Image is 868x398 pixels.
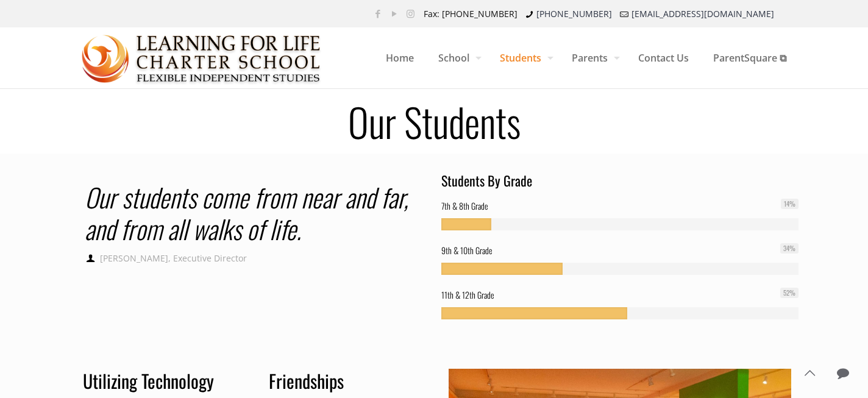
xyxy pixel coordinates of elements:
a: Friendships [269,367,344,394]
span: ParentSquare ⧉ [701,40,799,76]
span: Parents [560,40,626,76]
i: mail [618,8,630,20]
span: Home [374,40,426,76]
h1: Our Students [62,102,806,141]
img: Our Students [82,28,321,89]
a: Contact Us [626,27,701,88]
a: Students [488,27,560,88]
i: author [85,252,97,264]
a: Back to top icon [797,360,822,386]
span: 52 [780,288,799,298]
a: Utilizing Technology [83,367,214,394]
a: [PHONE_NUMBER] [536,8,612,20]
i: phone [524,8,536,20]
a: Facebook icon [371,7,384,20]
h6: 9th & 10th Grade [441,243,799,258]
span: Students [488,40,560,76]
h2: Our students come from near and far, and from all walks of life. [85,181,427,244]
span: 14 [781,199,799,209]
em: % [789,288,795,297]
a: Parents [560,27,626,88]
a: Home [374,27,426,88]
span: [PERSON_NAME], Executive Director [100,252,247,264]
a: Instagram icon [404,7,417,20]
h4: Students By Grade [441,172,799,189]
span: Contact Us [626,40,701,76]
a: School [426,27,488,88]
em: % [789,243,795,253]
h6: 11th & 12th Grade [441,287,799,303]
span: 34 [780,243,799,254]
span: School [426,40,488,76]
a: YouTube icon [388,7,400,20]
a: [EMAIL_ADDRESS][DOMAIN_NAME] [631,8,774,20]
em: % [789,199,795,208]
a: ParentSquare ⧉ [701,27,799,88]
h6: 7th & 8th Grade [441,198,799,214]
a: Learning for Life Charter School [82,27,321,88]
